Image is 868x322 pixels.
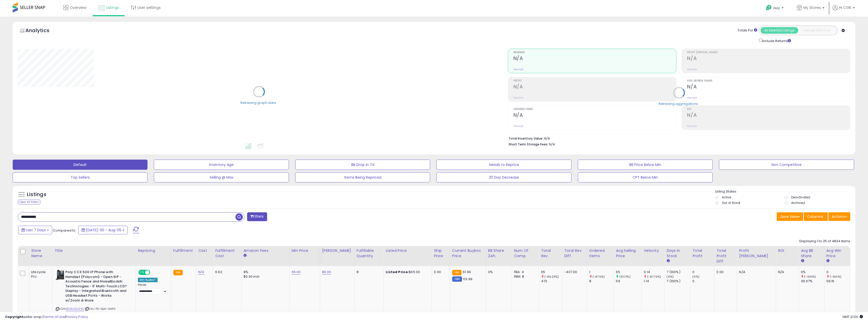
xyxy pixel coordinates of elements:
[244,248,287,253] div: Amazon Fees
[488,248,510,259] div: BB Share 24h.
[692,279,714,283] div: 0
[173,248,194,253] div: Fulfillment
[5,315,88,319] div: seller snap | |
[644,248,662,253] div: Velocity
[826,248,848,259] div: Avg Win Price
[578,172,713,182] button: CPT Below Min
[488,270,508,274] div: 0%
[154,172,289,182] button: Selling @ Max
[842,314,863,319] span: 2025-08-13 21:00 GMT
[43,314,65,319] a: Terms of Use
[589,270,614,274] div: 1
[755,38,797,44] div: Include Returns
[777,212,803,221] button: Save View
[593,275,605,279] small: (-87.5%)
[31,270,48,279] div: Lifecycle Pro
[778,248,797,253] div: ROI
[737,28,757,33] div: Totals For
[616,248,639,259] div: Avg Selling Price
[801,270,824,274] div: 0%
[667,259,670,263] small: Days In Stock.
[807,214,823,219] span: Columns
[564,270,583,274] div: -407.00
[139,270,145,275] span: ON
[839,5,851,10] span: Hi CGB
[292,270,301,275] a: 65.00
[541,279,562,283] div: 472
[826,279,850,283] div: 59.16
[514,270,535,274] div: FBA: 4
[541,270,562,274] div: 65
[434,248,448,259] div: Ship Price
[778,270,795,274] div: N/A
[53,228,76,233] span: Compared to:
[804,275,816,279] small: (-100%)
[830,275,841,279] small: (-100%)
[215,270,237,274] div: 6.62
[386,248,430,253] div: Listed Price
[766,5,772,11] i: Get Help
[803,5,821,10] span: My Stores
[564,248,585,259] div: Total Rev. Diff.
[619,275,631,279] small: (10.17%)
[722,195,731,199] label: Active
[27,191,46,198] h5: Listings
[5,314,24,319] strong: Copyright
[138,248,169,253] div: Repricing
[215,248,239,259] div: Fulfillment Cost
[106,5,119,10] span: Listings
[138,278,158,282] div: Win BuyBox *
[452,276,462,282] small: FBM
[322,270,331,275] a: 80.00
[616,279,641,283] div: 59
[544,275,559,279] small: (-86.23%)
[434,270,446,274] div: 0.00
[773,6,780,10] span: Help
[386,270,428,274] div: $65.00
[452,248,484,259] div: Current Buybox Price
[589,248,612,259] div: Ordered Items
[154,160,289,170] button: Inventory Age
[386,270,409,274] b: Listed Price:
[86,228,121,233] span: [DATE]-30 - Aug-05
[647,275,661,279] small: (-87.72%)
[198,248,211,253] div: Cost
[463,277,472,281] span: 53.99
[722,201,740,205] label: Out of Stock
[66,314,88,319] a: Privacy Policy
[762,1,789,16] a: Help
[56,270,64,280] img: 41GacYdQhhL._SL40_.jpg
[799,239,850,244] div: Displaying 1 to 25 of 4834 items
[616,270,641,274] div: 65
[667,248,688,259] div: Days In Stock
[739,248,774,259] div: Profit [PERSON_NAME]
[578,160,713,170] button: BB Price Below Min
[589,279,614,283] div: 8
[716,270,733,274] div: 0.00
[247,212,267,221] button: Filters
[244,253,247,258] small: Amazon Fees.
[150,270,158,275] span: OFF
[739,270,772,274] div: N/A
[715,189,855,194] p: Listing States:
[716,248,735,264] div: Total Profit Diff.
[436,172,571,182] button: 30 Day Decrease
[692,248,712,259] div: Total Profit
[801,259,804,263] small: Avg BB Share.
[667,279,690,283] div: 7 (100%)
[804,212,828,221] button: Columns
[667,275,674,279] small: (0%)
[644,279,664,283] div: 1.14
[667,270,690,274] div: 7 (100%)
[322,248,352,253] div: [PERSON_NAME]
[826,270,850,274] div: 0
[452,270,461,275] small: FBA
[357,248,382,259] div: Fulfillable Quantity
[541,248,560,259] div: Total Rev.
[13,160,147,170] button: Default
[791,201,805,205] label: Archived
[295,172,430,182] button: Items Being Repriced
[436,160,571,170] button: Needs to Reprice
[791,195,810,199] label: Deactivated
[85,307,115,311] span: | SKU: PD-1BJK-GMP4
